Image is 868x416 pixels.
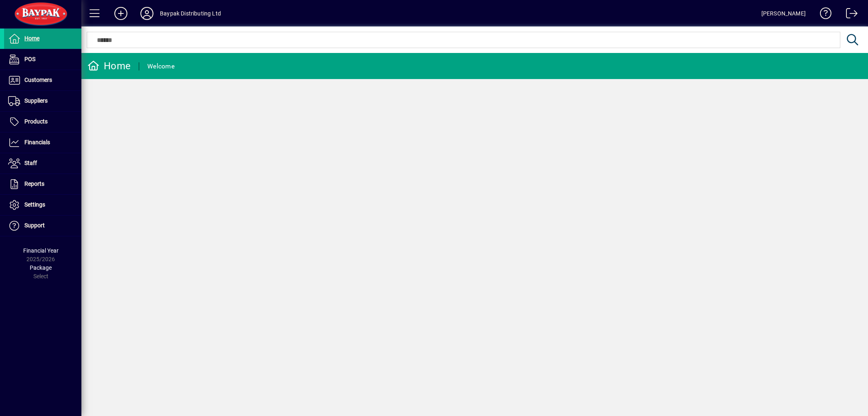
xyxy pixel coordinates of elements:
[4,49,81,70] a: POS
[24,160,37,166] span: Staff
[24,97,48,104] span: Suppliers
[840,2,858,28] a: Logout
[4,70,81,90] a: Customers
[134,6,160,21] button: Profile
[24,118,48,125] span: Products
[4,112,81,132] a: Products
[4,174,81,194] a: Reports
[814,2,832,28] a: Knowledge Base
[4,216,81,236] a: Support
[24,222,45,229] span: Support
[160,7,221,20] div: Baypak Distributing Ltd
[761,7,806,20] div: [PERSON_NAME]
[4,91,81,111] a: Suppliers
[24,77,52,83] span: Customers
[4,153,81,174] a: Staff
[30,264,52,271] span: Package
[23,247,59,254] span: Financial Year
[108,6,134,21] button: Add
[24,201,45,208] span: Settings
[24,35,39,42] span: Home
[24,180,44,187] span: Reports
[4,195,81,215] a: Settings
[147,60,175,73] div: Welcome
[24,56,35,62] span: POS
[4,132,81,153] a: Financials
[87,59,131,73] div: Home
[24,139,50,145] span: Financials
